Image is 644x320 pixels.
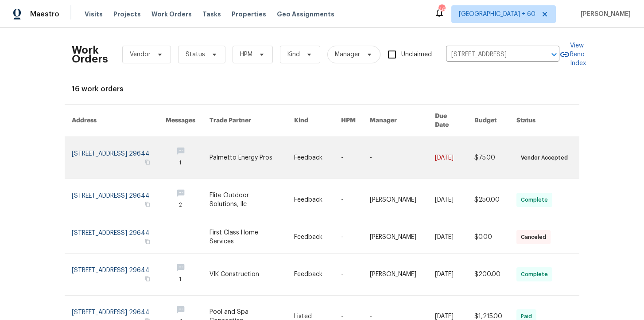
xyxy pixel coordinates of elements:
td: - [334,254,363,296]
span: Manager [335,50,360,59]
button: Copy Address [144,158,151,166]
th: Address [65,105,159,137]
span: Visits [85,10,103,19]
th: Kind [287,105,334,137]
td: [PERSON_NAME] [363,254,428,296]
td: - [334,137,363,179]
span: Kind [287,50,300,59]
span: Geo Assignments [277,10,334,19]
td: VIK Construction [202,254,287,296]
td: - [334,221,363,254]
button: Copy Address [144,275,151,283]
td: - [334,179,363,221]
div: 16 work orders [72,85,572,94]
span: [GEOGRAPHIC_DATA] + 60 [459,10,535,19]
span: Projects [113,10,141,19]
td: [PERSON_NAME] [363,179,428,221]
button: Open [548,48,560,61]
button: Copy Address [144,238,151,246]
td: Feedback [287,137,334,179]
a: View Reno Index [559,41,586,68]
button: Copy Address [144,200,151,208]
input: Enter in an address [446,48,535,62]
td: First Class Home Services [202,221,287,254]
td: Palmetto Energy Pros [202,137,287,179]
th: Budget [467,105,509,137]
span: [PERSON_NAME] [577,10,631,19]
span: Tasks [202,11,221,17]
td: [PERSON_NAME] [363,221,428,254]
th: HPM [334,105,363,137]
span: Properties [232,10,266,19]
span: Status [186,50,205,59]
span: Unclaimed [401,50,432,59]
h2: Work Orders [72,46,108,63]
th: Messages [159,105,202,137]
td: Elite Outdoor Solutions, llc [202,179,287,221]
span: HPM [240,50,252,59]
th: Trade Partner [202,105,287,137]
td: Feedback [287,179,334,221]
td: - [363,137,428,179]
div: 460 [438,5,445,14]
span: Vendor [130,50,151,59]
th: Manager [363,105,428,137]
th: Due Date [428,105,467,137]
th: Status [509,105,579,137]
td: Feedback [287,254,334,296]
span: Work Orders [151,10,192,19]
span: Maestro [30,10,59,19]
td: Feedback [287,221,334,254]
